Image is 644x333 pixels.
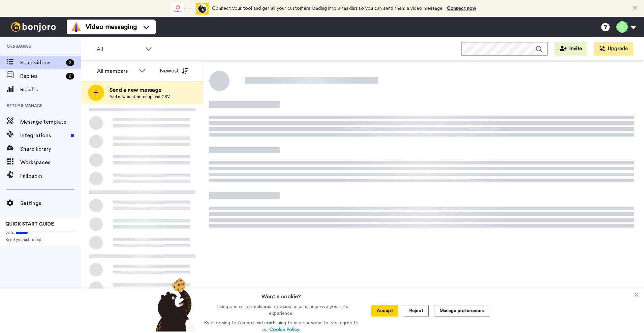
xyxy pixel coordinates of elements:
h3: Want a cookie? [262,289,301,301]
span: Connect your tool and get all your customers loading into a tasklist so you can send them a video... [212,6,443,11]
span: 20% [5,230,14,236]
span: Results [20,86,81,94]
span: Video messaging [86,22,137,32]
span: Add new contact or upload CSV [110,94,170,99]
span: Replies [20,72,63,80]
span: Settings [20,199,81,207]
span: All [97,45,142,53]
a: Connect now [447,6,476,11]
span: Send videos [20,59,63,67]
a: Cookie Policy [269,327,299,332]
span: Integrations [20,131,68,140]
div: All members [97,67,135,75]
span: Message template [20,118,81,126]
button: Newest [155,64,193,78]
img: vm-color.svg [71,22,82,32]
img: bear-with-cookie.png [150,278,200,332]
p: By choosing to Accept and continuing to use our website, you agree to our . [202,320,360,333]
div: 2 [66,59,74,66]
p: Taking one of our delicious cookies helps us improve your site experience. [202,303,360,317]
span: QUICK START GUIDE [5,222,54,226]
span: Send a new message [110,86,170,94]
span: Share library [20,145,81,153]
button: Manage preferences [434,305,489,316]
span: Workspaces [20,158,81,166]
button: Invite [554,42,587,56]
span: Fallbacks [20,172,81,180]
button: Upgrade [594,42,633,56]
div: animation [172,3,209,14]
div: 2 [66,73,74,80]
button: Reject [404,305,429,316]
span: Send yourself a test [5,237,75,242]
img: bj-logo-header-white.svg [8,22,59,32]
button: Accept [371,305,398,316]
